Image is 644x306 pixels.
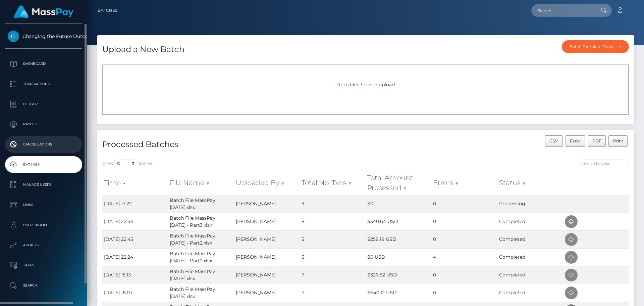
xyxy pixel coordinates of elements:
p: Cancellations [8,139,79,149]
td: 0 [431,284,497,302]
td: 5 [300,248,366,266]
td: [PERSON_NAME] [234,284,300,302]
td: [PERSON_NAME] [234,195,300,213]
a: Payees [5,116,82,133]
a: Dashboard [5,55,82,72]
p: Ledger [8,99,79,109]
a: Batches [98,3,117,17]
th: Total No. Txns: activate to sort column ascending [300,171,366,195]
td: Completed [497,213,563,230]
td: 8 [300,213,366,230]
button: Print [608,135,628,147]
td: Processing [497,195,563,213]
p: Dashboard [8,59,79,69]
p: Manage Users [8,180,79,190]
a: API Keys [5,237,82,254]
td: Batch File MassPay [DATE].xlsx [168,266,234,284]
td: $326.52 USD [366,266,431,284]
p: API Keys [8,240,79,250]
td: Batch File MassPay [DATE] - Part3.xlsx [168,213,234,230]
img: MassPay Logo [14,5,73,18]
td: [PERSON_NAME] [234,213,300,230]
span: Drop files here to upload [336,82,395,88]
p: Batches [8,160,79,170]
td: [DATE] 15:13 [102,266,168,284]
td: Completed [497,248,563,266]
span: PDF [592,138,601,143]
td: Completed [497,266,563,284]
td: Batch File MassPay [DATE] - Part2.xlsx [168,248,234,266]
td: $340.64 USD [366,213,431,230]
th: Status: activate to sort column ascending [497,171,563,195]
span: Excel [570,138,581,143]
a: Ledger [5,96,82,113]
td: $640.12 USD [366,284,431,302]
label: Show entries [102,160,153,167]
a: User Profile [5,217,82,233]
td: Batch File MassPay [DATE] - Part2.xlsx [168,230,234,248]
td: Batch File MassPay [DATE].xlsx [168,284,234,302]
td: [DATE] 22:46 [102,213,168,230]
span: Changing the Future Outcome Inc [5,33,82,39]
th: Uploaded By: activate to sort column ascending [234,171,300,195]
button: Batch Template Download [562,40,629,53]
td: [PERSON_NAME] [234,266,300,284]
a: Transactions [5,76,82,92]
span: Print [613,138,623,143]
p: Payees [8,119,79,129]
div: Batch Template Download [570,44,613,49]
td: Completed [497,284,563,302]
th: Total Amount Processed: activate to sort column ascending [366,171,431,195]
span: CSV [549,138,558,143]
button: CSV [545,135,563,147]
a: Batches [5,156,82,173]
td: 7 [300,266,366,284]
p: Search [8,280,79,291]
td: 9 [300,195,366,213]
td: [PERSON_NAME] [234,248,300,266]
p: User Profile [8,220,79,230]
button: Excel [566,135,585,147]
input: Search... [531,4,594,17]
h4: Upload a New Batch [102,44,184,55]
td: 0 [431,230,497,248]
select: Showentries [114,160,139,167]
th: Errors: activate to sort column ascending [431,171,497,195]
p: Transactions [8,79,79,89]
h4: Processed Batches [102,139,361,150]
td: 5 [300,230,366,248]
td: $259.18 USD [366,230,431,248]
td: [PERSON_NAME] [234,230,300,248]
td: [DATE] 22:45 [102,230,168,248]
td: 0 [431,213,497,230]
td: Batch File MassPay [DATE].xlsx [168,195,234,213]
td: 0 [431,266,497,284]
td: 4 [431,248,497,266]
td: 0 [431,195,497,213]
a: Links [5,196,82,213]
button: PDF [588,135,606,147]
img: Changing the Future Outcome Inc [8,31,19,42]
a: Cancellations [5,136,82,153]
a: Search [5,277,82,294]
a: Manage Users [5,176,82,193]
td: $0 [366,195,431,213]
p: Taxes [8,260,79,270]
input: Search batches [580,160,629,167]
th: File Name: activate to sort column ascending [168,171,234,195]
p: Links [8,200,79,210]
td: 7 [300,284,366,302]
td: [DATE] 22:24 [102,248,168,266]
th: Time: activate to sort column ascending [102,171,168,195]
td: $0 USD [366,248,431,266]
td: Completed [497,230,563,248]
td: [DATE] 17:22 [102,195,168,213]
td: [DATE] 18:07 [102,284,168,302]
a: Taxes [5,257,82,274]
